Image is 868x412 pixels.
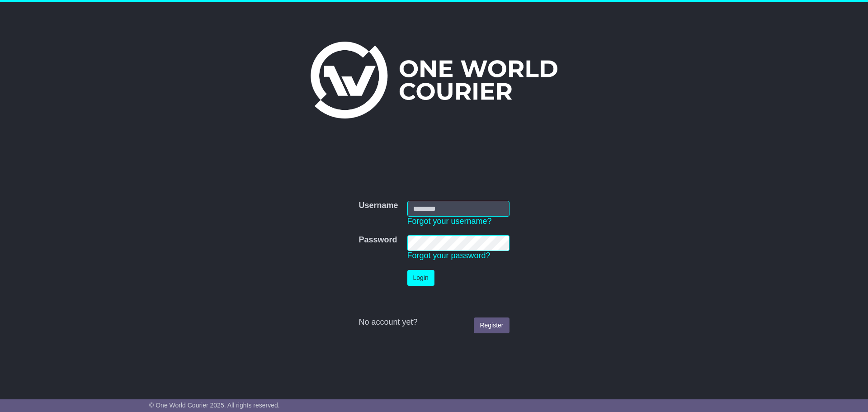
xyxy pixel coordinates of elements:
a: Register [474,317,509,333]
label: Password [359,235,397,245]
div: No account yet? [359,317,509,327]
a: Forgot your password? [407,251,491,260]
a: Forgot your username? [407,217,492,226]
span: © One World Courier 2025. All rights reserved. [149,402,280,409]
img: One World [311,42,557,118]
label: Username [359,201,398,211]
button: Login [407,270,434,286]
